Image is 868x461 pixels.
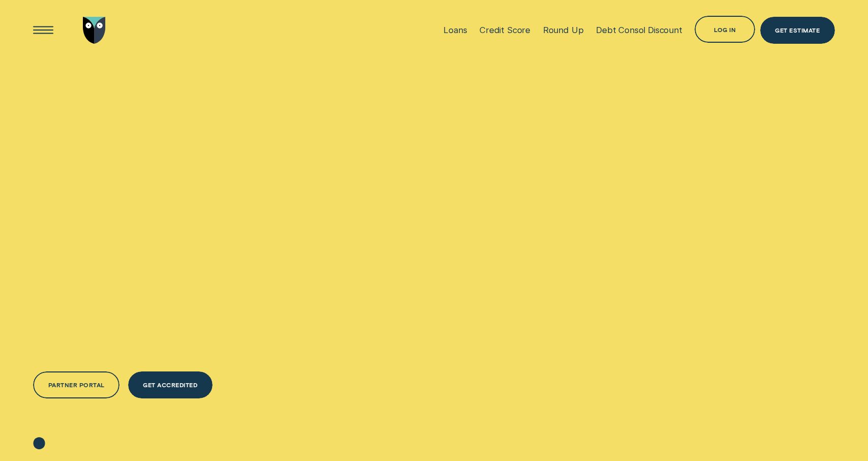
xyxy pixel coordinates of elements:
div: Loans [443,25,467,35]
div: Round Up [543,25,584,35]
img: Wisr [83,17,105,44]
a: Get Estimate [760,17,835,44]
h4: Smarter lending for the everyday Aussie [33,114,306,282]
button: Open Menu [29,17,56,44]
a: Partner Portal [33,371,119,398]
a: Get Accredited [128,371,213,398]
div: Credit Score [480,25,530,35]
div: Debt Consol Discount [596,25,682,35]
button: Log in [695,16,755,43]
